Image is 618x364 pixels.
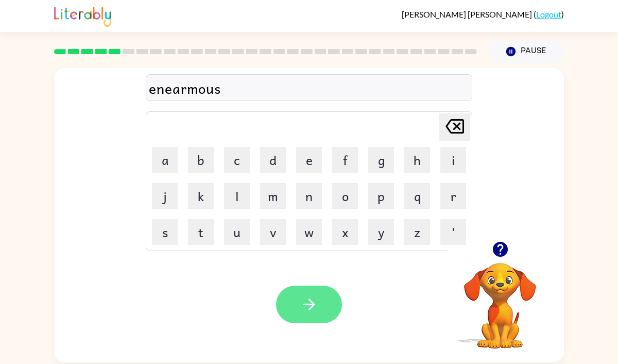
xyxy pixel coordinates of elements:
[404,219,430,245] button: z
[296,219,322,245] button: w
[260,183,286,209] button: m
[152,219,178,245] button: s
[368,147,394,173] button: g
[404,147,430,173] button: h
[188,183,214,209] button: k
[224,219,250,245] button: u
[332,219,358,245] button: x
[404,183,430,209] button: q
[296,147,322,173] button: e
[332,183,358,209] button: o
[402,9,564,19] div: ( )
[54,4,111,27] img: Literably
[152,183,178,209] button: j
[440,183,466,209] button: r
[188,219,214,245] button: t
[368,183,394,209] button: p
[368,219,394,245] button: y
[149,77,469,99] div: enearmous
[402,9,534,19] span: [PERSON_NAME] [PERSON_NAME]
[536,9,561,19] a: Logout
[440,219,466,245] button: '
[332,147,358,173] button: f
[260,147,286,173] button: d
[489,40,564,63] button: Pause
[224,183,250,209] button: l
[296,183,322,209] button: n
[224,147,250,173] button: c
[188,147,214,173] button: b
[449,247,552,350] video: Your browser must support playing .mp4 files to use Literably. Please try using another browser.
[440,147,466,173] button: i
[260,219,286,245] button: v
[152,147,178,173] button: a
